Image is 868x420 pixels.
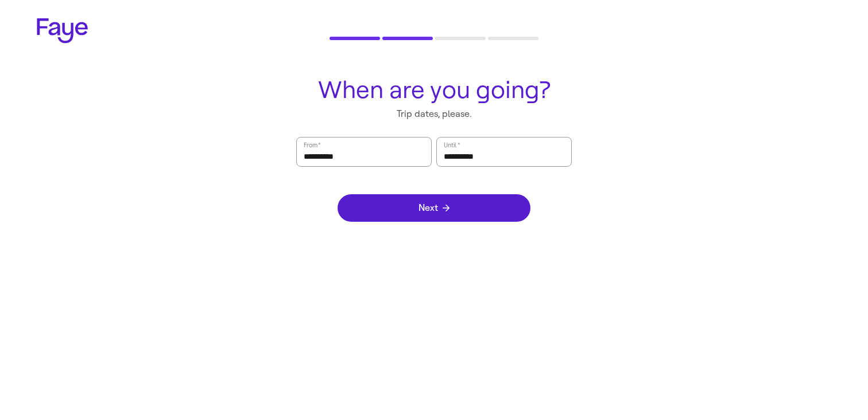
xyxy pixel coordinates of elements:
h1: When are you going? [289,77,579,103]
p: Trip dates, please. [289,108,579,120]
button: Next [338,194,530,222]
span: Next [418,203,449,213]
label: Until [443,139,461,151]
label: From [303,139,321,151]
